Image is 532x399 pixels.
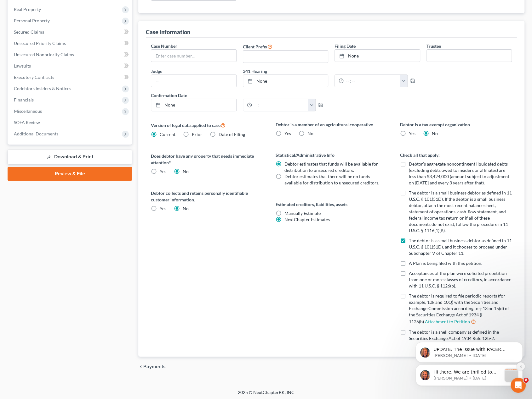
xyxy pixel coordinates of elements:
span: Date of Filing [219,132,245,137]
input: -- [427,50,512,62]
div: message notification from Kelly, 79w ago. UPDATE: The issue with PACER appears to be resolved now... [9,40,117,60]
iframe: Intercom notifications message [406,302,532,396]
span: Yes [284,131,291,136]
label: Check all that apply: [400,152,512,158]
span: Unsecured Priority Claims [14,41,66,46]
input: -- [151,75,236,87]
span: The debtor is a small business debtor as defined in 11 U.S.C. § 101(51D), and it chooses to proce... [409,238,512,256]
span: No [183,169,189,174]
input: Enter case number... [151,50,236,62]
label: Case Number [151,43,177,49]
span: No [183,206,189,211]
span: Acceptances of the plan were solicited prepetition from one or more classes of creditors, in acco... [409,271,511,288]
input: -- [243,51,328,63]
span: UPDATE: The issue with PACER appears to be resolved now. Users may resume filing cases through Ne... [27,45,108,81]
label: Judge [151,68,162,74]
span: Yes [160,206,166,211]
span: 8 [523,378,529,383]
a: SOFA Review [9,117,132,128]
label: Debtor is a member of an agricultural cooperative. [276,121,387,128]
span: Additional Documents [14,131,58,136]
span: Secured Claims [14,29,44,35]
span: Current [160,132,175,137]
iframe: Intercom live chat [511,378,526,393]
label: Client Prefix [243,43,272,50]
label: Does debtor have any property that needs immediate attention? [151,153,263,166]
label: Trustee [426,43,441,49]
span: Personal Property [14,18,50,23]
a: Unsecured Priority Claims [9,38,132,49]
a: None [243,75,328,87]
span: Lawsuits [14,63,31,68]
label: Estimated creditors, liabilities, assets [276,201,387,208]
label: 341 Hearing [240,68,423,74]
button: Dismiss notification [111,60,119,68]
span: No [307,131,313,136]
span: Financials [14,97,34,102]
span: Codebtors Insiders & Notices [14,86,71,91]
i: chevron_left [138,364,143,369]
a: None [151,99,236,111]
a: Executory Contracts [9,72,132,83]
span: A Plan is being filed with this petition. [409,260,482,266]
span: Executory Contracts [14,74,54,80]
label: Debtor collects and retains personally identifiable customer information. [151,190,263,203]
div: Case Information [146,28,190,36]
span: Manually Estimate [284,210,321,216]
p: Message from Kelly, sent 78w ago [27,73,95,79]
p: Message from Kelly, sent 79w ago [27,51,109,56]
span: Debtor estimates that funds will be available for distribution to unsecured creditors. [284,161,378,173]
span: No [432,131,438,136]
button: chevron_left Payments [138,364,166,369]
input: -- : -- [344,75,400,87]
label: Version of legal data applied to case [151,121,263,129]
label: Debtor is a tax exempt organization [400,121,512,128]
span: The debtor is a small business debtor as defined in 11 U.S.C. § 101(51D). If the debtor is a smal... [409,190,512,233]
a: Review & File [8,167,132,181]
a: None [335,50,420,62]
span: The debtor is required to file periodic reports (for example, 10k and 10Q) with the Securities an... [409,293,509,324]
label: Confirmation Date [148,92,331,99]
span: Yes [409,131,415,136]
label: Filing Date [335,43,356,49]
a: Secured Claims [9,26,132,38]
input: -- : -- [252,99,308,111]
span: SOFA Review [14,120,40,125]
span: Unsecured Nonpriority Claims [14,52,74,57]
a: Unsecured Nonpriority Claims [9,49,132,60]
a: Lawsuits [9,60,132,72]
a: Download & Print [8,150,132,164]
span: Debtor estimates that there will be no funds available for distribution to unsecured creditors. [284,174,379,185]
span: Real Property [14,7,41,12]
span: Hi there, We are thrilled to invite you to our upcoming webinar, New NextChapter Pricing, [DATE][... [27,67,95,172]
label: Statistical/Administrative Info [276,152,387,158]
span: Debtor’s aggregate noncontingent liquidated debts (excluding debts owed to insiders or affiliates... [409,161,509,185]
span: Prior [192,132,202,137]
span: Payments [143,364,166,369]
img: Profile image for Kelly [14,45,24,55]
span: Yes [160,169,166,174]
span: NextChapter Estimates [284,217,330,222]
span: Miscellaneous [14,108,42,114]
